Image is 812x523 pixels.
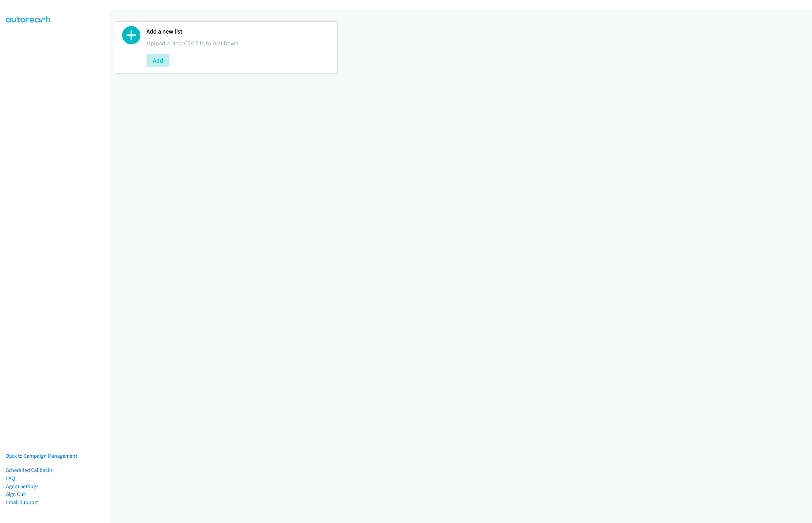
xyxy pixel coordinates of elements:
[6,499,38,505] a: Email Support
[146,39,331,48] p: Upload a New CSV File to Dial Down
[146,28,331,36] h2: Add a new list
[146,54,170,67] button: Add
[6,467,53,473] a: Scheduled Callbacks
[6,483,39,490] a: Agent Settings
[6,453,77,459] a: Back to Campaign Management
[6,491,25,497] a: Sign Out
[6,475,15,481] a: FAQ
